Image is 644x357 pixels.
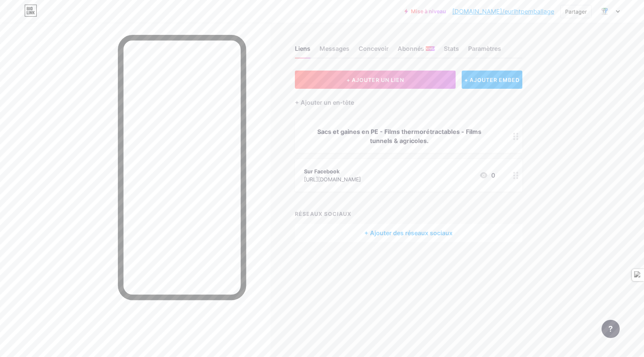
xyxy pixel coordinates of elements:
font: 0 [491,171,495,180]
div: + Ajouter des réseaux sociaux [295,224,522,242]
font: Mise à niveau [411,8,446,14]
span: + AJOUTER UN LIEN [346,77,404,83]
div: RÉSEAUX SOCIAUX [295,210,522,218]
div: [URL][DOMAIN_NAME] [304,175,361,183]
img: eurlhtpemballage [597,4,612,19]
div: Sacs et gaines en PE - Films thermorétractables - Films tunnels & agricoles. [304,127,495,145]
div: Partager [565,8,587,16]
div: Messages [320,44,349,58]
div: Paramètres [468,44,501,58]
div: Liens [295,44,310,58]
a: [DOMAIN_NAME]/eurlhtpemballage [452,7,554,16]
div: Concevoir [359,44,389,58]
div: + AJOUTER EMBED [462,71,522,89]
div: Sur Facebook [304,167,361,175]
button: + AJOUTER UN LIEN [295,71,456,89]
span: NOUVEAU [422,46,438,51]
font: Abonnés [398,44,424,53]
div: Stats [444,44,459,58]
div: + Ajouter un en-tête [295,98,354,107]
